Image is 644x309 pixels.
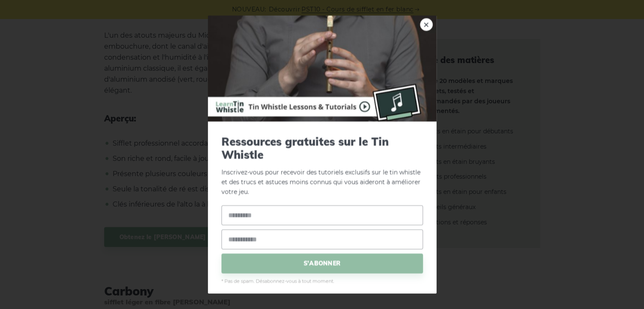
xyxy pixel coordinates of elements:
a: × [420,18,433,31]
img: Aperçu du guide d'achat du sifflet en étain [208,16,437,121]
font: × [423,17,430,33]
font: Ressources gratuites sur le Tin Whistle [221,135,389,162]
font: S'ABONNER [304,259,341,267]
font: Inscrivez-vous pour recevoir des tutoriels exclusifs sur le tin whistle et des trucs et astuces m... [221,168,420,196]
font: * Pas de spam. Désabonnez-vous à tout moment. [221,278,334,284]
